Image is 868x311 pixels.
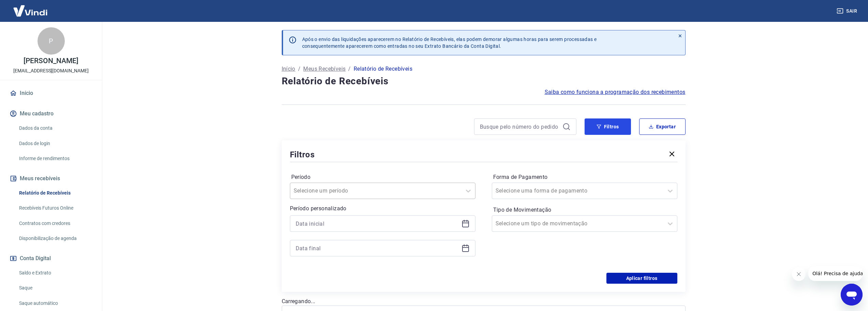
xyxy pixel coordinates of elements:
p: [EMAIL_ADDRESS][DOMAIN_NAME] [13,67,89,74]
p: Após o envio das liquidações aparecerem no Relatório de Recebíveis, elas podem demorar algumas ho... [302,36,597,50]
button: Meu cadastro [8,106,94,121]
a: Dados de login [16,137,94,151]
a: Contratos com credores [16,216,94,230]
p: / [348,65,351,73]
a: Saldo e Extrato [16,266,94,280]
img: Vindi [8,0,53,21]
p: Período personalizado [290,204,475,213]
label: Tipo de Movimentação [493,206,676,214]
a: Recebíveis Futuros Online [16,201,94,215]
a: Saque [16,281,94,295]
a: Início [8,86,94,101]
p: / [298,65,300,73]
button: Conta Digital [8,251,94,266]
a: Saque automático [16,296,94,310]
iframe: Botão para abrir a janela de mensagens [841,284,863,306]
a: Relatório de Recebíveis [16,186,94,200]
label: Forma de Pagamento [493,173,676,181]
a: Início [282,65,295,73]
a: Dados da conta [16,121,94,135]
a: Saiba como funciona a programação dos recebimentos [545,88,686,96]
p: Carregando... [282,297,686,306]
button: Filtros [585,118,631,135]
input: Data inicial [296,218,459,229]
a: Disponibilização de agenda [16,231,94,245]
p: Relatório de Recebíveis [354,65,412,73]
label: Período [291,173,474,181]
h5: Filtros [290,149,315,160]
span: Olá! Precisa de ajuda? [4,5,57,10]
input: Data final [296,243,459,253]
iframe: Mensagem da empresa [808,266,863,281]
h4: Relatório de Recebíveis [282,74,686,88]
button: Sair [835,5,860,17]
div: P [38,27,65,55]
a: Informe de rendimentos [16,152,94,166]
iframe: Fechar mensagem [792,267,806,281]
input: Busque pelo número do pedido [480,122,560,132]
button: Exportar [639,118,686,135]
button: Meus recebíveis [8,171,94,186]
a: Meus Recebíveis [303,65,345,73]
button: Aplicar filtros [606,273,677,284]
p: [PERSON_NAME] [24,57,78,65]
